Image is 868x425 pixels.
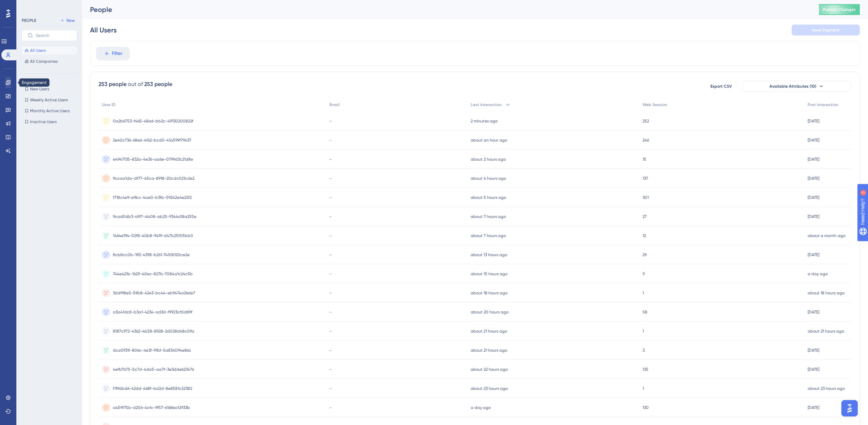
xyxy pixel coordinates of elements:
span: 15 [643,157,646,162]
time: a day ago [808,272,828,276]
time: about 22 hours ago [471,367,508,372]
time: a day ago [471,405,491,410]
time: about 20 hours ago [471,310,509,314]
time: [DATE] [808,405,819,410]
span: Available Attributes (10) [769,84,816,89]
span: Last Interaction [471,102,502,107]
span: 9 [643,271,645,277]
span: User ID [102,102,116,107]
time: 2 minutes ago [471,119,498,123]
time: [DATE] [808,195,819,200]
span: - [329,195,332,200]
time: about a month ago [808,233,845,238]
time: about 21 hours ago [471,348,507,353]
time: about 18 hours ago [471,291,507,295]
div: 253 people [144,80,172,88]
button: Available Attributes (10) [742,81,851,92]
time: [DATE] [808,138,819,143]
span: Filter [112,49,122,58]
span: 3ddf98e5-59b8-42e3-bc44-eb9474a26de7 [113,290,195,296]
time: about 13 hours ago [471,252,507,257]
span: - [329,367,332,372]
time: about 2 hours ago [471,157,506,162]
span: 58 [643,309,647,315]
time: about 5 hours ago [471,195,506,200]
span: Monthly Active Users [30,108,70,114]
span: Weekly Active Users [30,97,68,103]
span: f119dbd6-42dd-468f-bd2d-8e8581c22382 [113,386,192,391]
span: dca5931f-806c-4e3f-91b1-5a834094e86c [113,348,191,353]
div: PEOPLE [22,18,36,23]
span: 29 [643,252,647,258]
span: 2e40c736-68e6-4f62-bcd0-41a599f79437 [113,137,191,143]
div: 2 [47,3,49,9]
span: - [329,271,332,277]
span: 4efb7b75-5c7d-4da5-aa7f-3e3dde623476 [113,367,194,372]
span: All Companies [30,59,58,64]
time: about an hour ago [471,138,507,143]
button: Inactive Users [22,118,77,126]
span: - [329,309,332,315]
span: f718c4e9-e9bc-4ae0-b3fb-59242e4e22f2 [113,195,192,200]
time: about 23 hours ago [471,386,508,391]
span: Need Help? [16,2,43,10]
time: about 21 hours ago [808,329,844,334]
span: Web Session [643,102,667,107]
span: 1464e194-02f8-40b8-9419-d47b25f05bb0 [113,233,193,238]
button: New Users [22,85,77,93]
input: Search [36,33,71,38]
span: Export CSV [710,84,732,89]
span: 8187c972-4362-4b58-8928-2d028d48c09a [113,328,194,334]
span: - [329,137,332,143]
span: New Users [30,86,49,92]
span: 9cad0db3-49f7-4b08-ab25-9344d18a255e [113,214,196,219]
span: 1 [643,290,644,296]
span: 3 [643,348,645,353]
span: Save Segment [812,27,840,33]
span: - [329,290,332,296]
time: [DATE] [808,367,819,372]
span: - [329,348,332,353]
time: about 4 hours ago [471,176,506,181]
time: about 23 hours ago [808,386,845,391]
button: Monthly Active Users [22,107,77,115]
button: Publish Changes [819,4,860,15]
span: 1 [643,386,644,391]
span: - [329,252,332,258]
time: about 7 hours ago [471,233,506,238]
span: - [329,176,332,181]
span: 135 [643,367,648,372]
span: 9ccaa1da-df77-45ca-8918-20cdc021cde2 [113,176,194,181]
span: 744e421b-1629-40ec-827b-7084a1c24c5b [113,271,193,277]
span: First Interaction [808,102,838,107]
span: 27 [643,214,647,219]
span: 0a2b6753-f465-48a6-bb2c-49130200822f [113,118,193,124]
span: New [67,18,75,23]
span: Email [329,102,340,107]
span: 252 [643,118,649,124]
span: - [329,405,332,410]
button: Weekly Active Users [22,96,77,104]
time: [DATE] [808,176,819,181]
button: All Users [22,46,77,55]
time: [DATE] [808,348,819,353]
span: Publish Changes [823,7,856,12]
time: about 7 hours ago [471,214,506,219]
span: 130 [643,405,649,410]
time: about 15 hours ago [471,272,507,276]
span: a459f75b-d206-4cfc-9f57-6168ecf2933b [113,405,190,410]
time: about 18 hours ago [808,291,844,295]
button: Filter [96,47,130,60]
span: - [329,328,332,334]
time: [DATE] [808,252,819,257]
div: 253 people [99,80,127,88]
span: Inactive Users [30,119,57,124]
button: Export CSV [704,81,738,92]
span: 12 [643,233,646,238]
span: - [329,118,332,124]
div: All Users [90,25,117,35]
span: 8cb8cc0b-1ff2-4398-b261-74108120ce2e [113,252,190,258]
span: 1 [643,328,644,334]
